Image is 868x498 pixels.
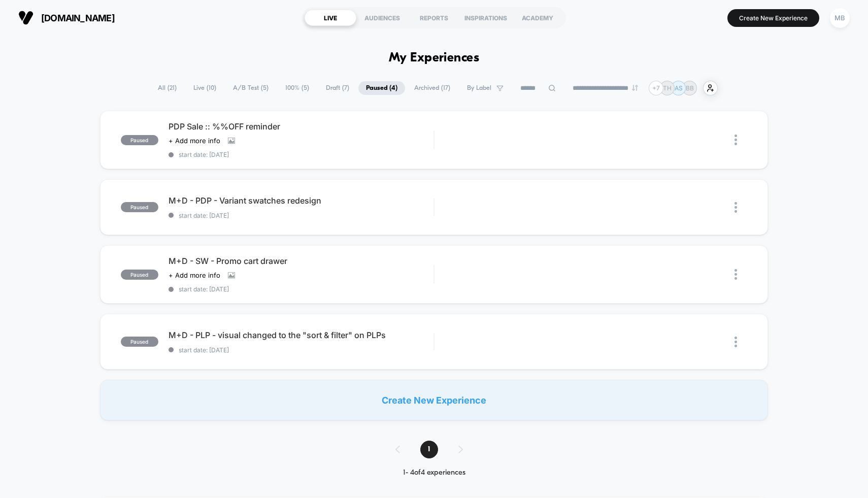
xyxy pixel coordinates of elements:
div: MB [830,8,850,28]
img: end [632,85,638,91]
img: close [735,202,737,213]
div: REPORTS [408,10,460,26]
span: By Label [467,84,491,92]
span: start date: [DATE] [169,346,434,354]
span: 1 [420,441,438,458]
span: A/B Test ( 5 ) [225,81,276,95]
span: start date: [DATE] [169,212,434,219]
div: INSPIRATIONS [460,10,512,26]
p: AS [675,84,683,92]
span: All ( 21 ) [150,81,184,95]
img: close [735,337,737,347]
p: TH [663,84,672,92]
img: close [735,135,737,145]
span: start date: [DATE] [169,151,434,158]
span: Draft ( 7 ) [318,81,357,95]
span: + Add more info [169,137,220,145]
span: [DOMAIN_NAME] [41,13,115,23]
span: start date: [DATE] [169,285,434,293]
p: BB [686,84,694,92]
span: + Add more info [169,271,220,279]
button: [DOMAIN_NAME] [15,10,118,26]
div: Create New Experience [100,380,769,420]
span: M+D - PLP - visual changed to the "sort & filter" on PLPs [169,330,434,340]
div: 1 - 4 of 4 experiences [385,469,483,477]
img: Visually logo [18,10,34,25]
img: close [735,269,737,280]
div: LIVE [305,10,356,26]
span: Paused ( 4 ) [358,81,405,95]
div: AUDIENCES [356,10,408,26]
span: paused [121,337,158,347]
div: + 7 [649,81,663,95]
span: paused [121,202,158,212]
span: Archived ( 17 ) [407,81,458,95]
span: Live ( 10 ) [186,81,224,95]
span: PDP Sale :: %%OFF reminder [169,121,434,131]
div: ACADEMY [512,10,563,26]
span: M+D - PDP - Variant swatches redesign [169,195,434,206]
button: Create New Experience [727,9,819,27]
span: 100% ( 5 ) [278,81,317,95]
h1: My Experiences [389,51,480,65]
span: paused [121,135,158,145]
span: M+D - SW - Promo cart drawer [169,256,434,266]
span: paused [121,270,158,280]
button: MB [827,8,853,28]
